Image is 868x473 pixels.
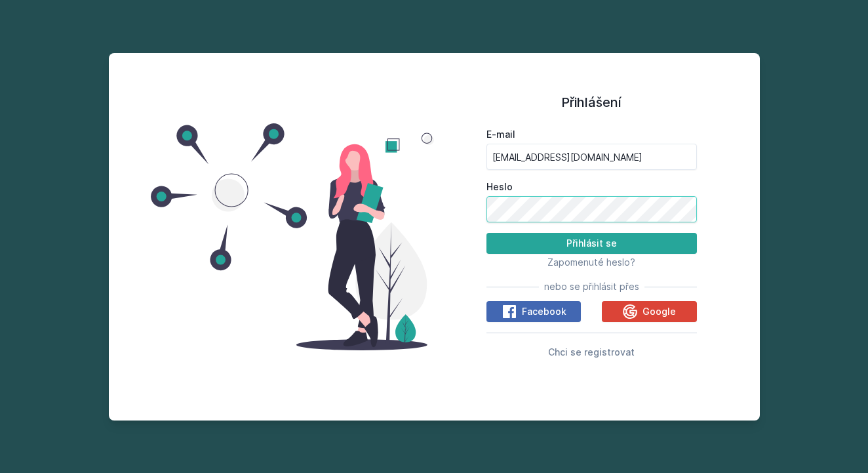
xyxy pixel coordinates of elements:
span: Google [642,305,676,318]
button: Chci se registrovat [548,344,635,360]
button: Google [602,301,696,322]
h1: Přihlášení [486,93,697,112]
button: Facebook [486,301,581,322]
label: E-mail [486,128,697,141]
input: Tvoje e-mailová adresa [486,144,697,170]
span: Facebook [522,305,566,318]
button: Přihlásit se [486,233,697,254]
span: Chci se registrovat [548,346,635,358]
span: Zapomenuté heslo? [547,257,635,268]
span: nebo se přihlásit přes [544,280,639,293]
label: Heslo [486,180,697,194]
